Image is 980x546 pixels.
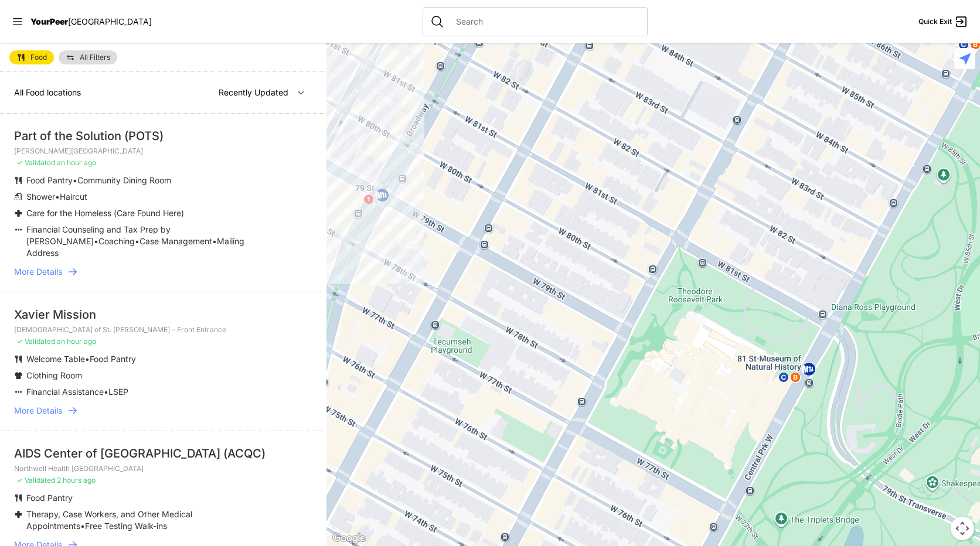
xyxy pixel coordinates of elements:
[90,354,136,364] span: Food Pantry
[329,531,368,546] img: Google
[14,146,312,156] p: [PERSON_NAME][GEOGRAPHIC_DATA]
[14,266,312,278] a: More Details
[14,445,312,462] div: AIDS Center of [GEOGRAPHIC_DATA] (ACQC)
[329,531,368,546] a: Open this area in Google Maps (opens a new window)
[85,354,90,364] span: •
[60,192,87,202] span: Haircut
[951,517,974,540] button: Map camera controls
[26,370,82,380] span: Clothing Room
[57,476,96,484] span: 2 hours ago
[26,208,184,218] span: Care for the Homeless (Care Found Here)
[30,18,152,25] a: YourPeer[GEOGRAPHIC_DATA]
[16,158,55,167] span: ✓ Validated
[26,509,192,531] span: Therapy, Case Workers, and Other Medical Appointments
[30,16,68,26] span: YourPeer
[30,54,47,61] span: Food
[80,521,85,531] span: •
[26,493,73,503] span: Food Pantry
[68,16,152,26] span: [GEOGRAPHIC_DATA]
[26,354,85,364] span: Welcome Table
[918,17,952,26] span: Quick Exit
[26,175,73,185] span: Food Pantry
[26,224,171,246] span: Financial Counseling and Tax Prep by [PERSON_NAME]
[98,236,135,246] span: Coaching
[85,521,167,531] span: Free Testing Walk-ins
[77,175,171,185] span: Community Dining Room
[26,192,55,202] span: Shower
[14,464,312,473] p: Northwell Health [GEOGRAPHIC_DATA]
[14,87,81,97] span: All Food locations
[918,15,968,29] a: Quick Exit
[80,54,110,61] span: All Filters
[139,236,212,246] span: Case Management
[14,405,62,417] span: More Details
[212,236,217,246] span: •
[73,175,77,185] span: •
[104,387,108,397] span: •
[57,337,96,346] span: an hour ago
[14,325,312,335] p: [DEMOGRAPHIC_DATA] of St. [PERSON_NAME] - Front Entrance
[14,306,312,323] div: Xavier Mission
[57,158,96,167] span: an hour ago
[16,337,55,346] span: ✓ Validated
[14,405,312,417] a: More Details
[14,266,62,278] span: More Details
[449,16,640,28] input: Search
[9,50,54,64] a: Food
[16,476,55,484] span: ✓ Validated
[14,128,312,144] div: Part of the Solution (POTS)
[26,387,104,397] span: Financial Assistance
[135,236,139,246] span: •
[59,50,117,64] a: All Filters
[55,192,60,202] span: •
[94,236,98,246] span: •
[108,387,128,397] span: LSEP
